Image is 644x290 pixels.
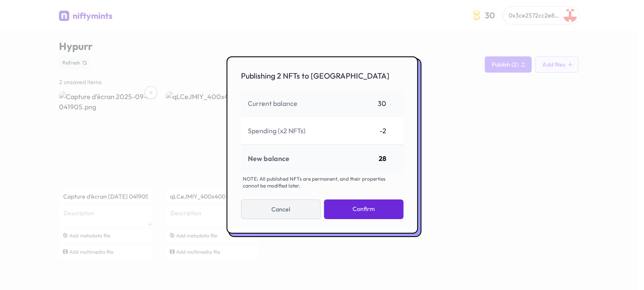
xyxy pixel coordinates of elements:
div: NOTE: All published NFTs are permanent, and their properties cannot be modified later. [241,176,403,189]
dt: Current balance [248,98,297,108]
dd: 28 [379,153,386,164]
dd: -2 [379,126,386,136]
dt: New balance [248,153,289,164]
button: Cancel [241,199,321,219]
dt: Spending (x2 NFTs) [248,126,306,136]
h3: Publishing 2 NFTs to [GEOGRAPHIC_DATA] [241,71,403,81]
button: Confirm [324,199,403,219]
dd: 30 [378,98,386,108]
